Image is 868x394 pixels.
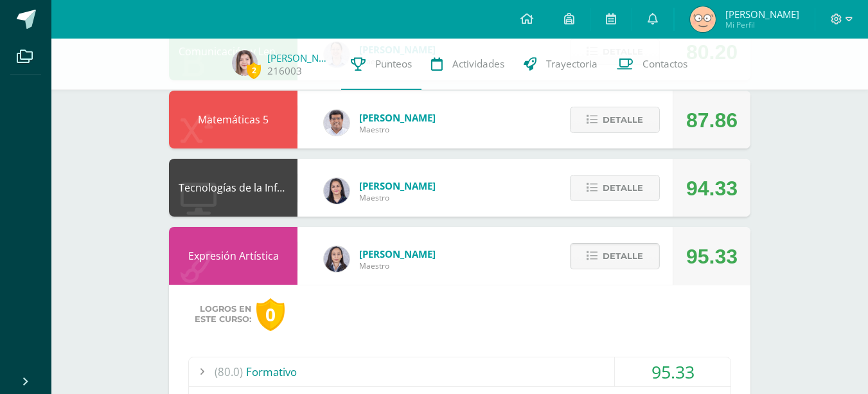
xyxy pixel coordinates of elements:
span: Actividades [452,57,504,71]
span: Detalle [603,176,643,200]
span: [PERSON_NAME] [359,247,436,260]
img: 81b7d2820b3e89e21eaa93ef71b3b46e.png [232,50,258,76]
span: Maestro [359,192,436,203]
span: Logros en este curso: [195,304,251,325]
button: Detalle [570,243,660,269]
a: 216003 [267,64,302,78]
span: Detalle [603,108,643,132]
div: 87.86 [686,91,738,149]
div: Expresión Artística [169,227,297,285]
span: [PERSON_NAME] [359,179,436,192]
a: Trayectoria [514,39,607,90]
div: 0 [256,298,285,331]
img: 01ec045deed16b978cfcd964fb0d0c55.png [324,110,350,136]
a: Punteos [341,39,421,90]
div: Formativo [189,357,731,386]
span: 2 [247,62,261,78]
div: Matemáticas 5 [169,91,297,148]
a: Actividades [421,39,514,90]
div: Tecnologías de la Información y la Comunicación 5 [169,159,297,217]
span: [PERSON_NAME] [359,111,436,124]
a: Contactos [607,39,697,90]
div: 95.33 [686,228,738,285]
span: Punteos [375,57,412,71]
img: 741dd2b55a82bf5e1c44b87cfdd4e683.png [690,6,716,32]
span: [PERSON_NAME] [725,8,799,21]
button: Detalle [570,107,660,133]
button: Detalle [570,175,660,201]
span: Trayectoria [546,57,598,71]
div: 94.33 [686,159,738,217]
img: 35694fb3d471466e11a043d39e0d13e5.png [324,246,350,272]
span: Mi Perfil [725,19,799,30]
span: Contactos [642,57,687,71]
img: dbcf09110664cdb6f63fe058abfafc14.png [324,178,350,204]
span: Maestro [359,124,436,135]
span: Detalle [603,244,643,268]
div: 95.33 [615,357,731,386]
span: Maestro [359,260,436,271]
a: [PERSON_NAME] [267,51,332,64]
span: (80.0) [215,357,243,386]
